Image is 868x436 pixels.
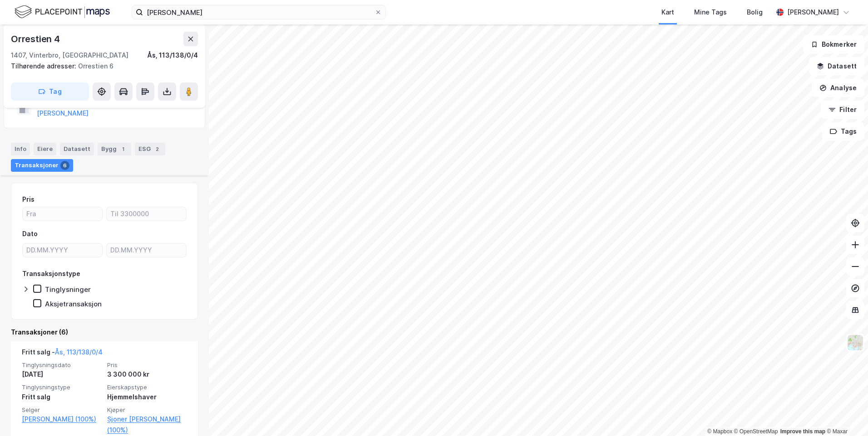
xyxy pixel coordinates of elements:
[107,406,187,414] span: Kjøper
[803,35,864,53] button: Bokmerker
[107,243,186,257] input: DD.MM.YYYY
[22,414,102,425] a: [PERSON_NAME] (100%)
[11,143,30,155] div: Info
[809,57,864,75] button: Datasett
[11,327,198,338] div: Transaksjoner (6)
[98,143,131,155] div: Bygg
[107,207,186,221] input: Til 3300000
[747,7,763,18] div: Bolig
[55,348,103,356] a: Ås, 113/138/0/4
[823,392,868,436] div: Kontrollprogram for chat
[812,79,864,97] button: Analyse
[823,392,868,436] iframe: Chat Widget
[22,361,102,369] span: Tinglysningsdato
[694,7,727,18] div: Mine Tags
[661,7,674,18] div: Kart
[707,428,732,435] a: Mapbox
[22,228,38,239] div: Dato
[107,392,187,402] div: Hjemmelshaver
[822,122,864,140] button: Tags
[22,383,102,391] span: Tinglysningstype
[22,194,35,205] div: Pris
[11,82,89,101] button: Tag
[11,61,191,72] div: Orrestien 6
[11,159,73,172] div: Transaksjoner
[153,145,162,154] div: 2
[143,5,375,19] input: Søk på adresse, matrikkel, gårdeiere, leietakere eller personer
[107,369,187,380] div: 3 300 000 kr
[45,300,102,308] div: Aksjetransaksjon
[60,161,69,170] div: 6
[60,143,94,155] div: Datasett
[22,392,102,402] div: Fritt salg
[15,4,110,20] img: logo.f888ab2527a4732fd821a326f86c7f29.svg
[22,369,102,380] div: [DATE]
[34,143,56,155] div: Eiere
[780,428,825,435] a: Improve this map
[107,383,187,391] span: Eierskapstype
[22,268,80,279] div: Transaksjonstype
[734,428,778,435] a: OpenStreetMap
[11,50,128,61] div: 1407, Vinterbro, [GEOGRAPHIC_DATA]
[22,406,102,414] span: Selger
[821,101,864,119] button: Filter
[847,334,864,351] img: Z
[11,32,62,46] div: Orrestien 4
[45,285,91,294] div: Tinglysninger
[23,207,102,221] input: Fra
[147,50,198,61] div: Ås, 113/138/0/4
[22,347,103,361] div: Fritt salg -
[11,62,78,70] span: Tilhørende adresser:
[787,7,839,18] div: [PERSON_NAME]
[23,243,102,257] input: DD.MM.YYYY
[135,143,165,155] div: ESG
[118,145,128,154] div: 1
[107,414,187,436] a: Sjoner [PERSON_NAME] (100%)
[107,361,187,369] span: Pris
